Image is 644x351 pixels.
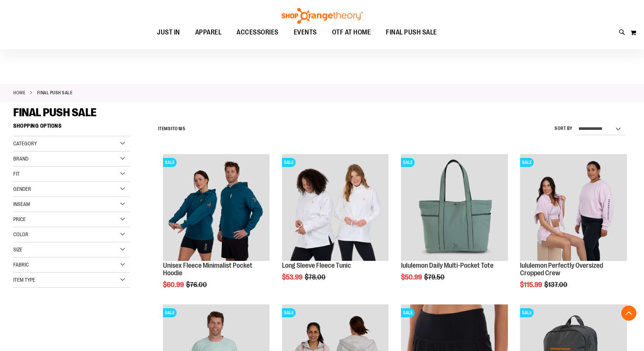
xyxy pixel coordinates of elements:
img: Shop Orangetheory [280,8,364,24]
a: EVENTS [286,24,324,41]
span: SALE [520,158,534,167]
a: FINAL PUSH SALE [378,24,445,41]
button: Back To Top [621,306,636,321]
span: 185 [178,126,186,131]
span: Item Type [13,277,35,283]
label: Sort By [555,125,573,132]
span: $78.00 [305,273,327,281]
span: SALE [163,308,177,317]
span: $50.99 [401,273,423,281]
span: OTF AT HOME [332,24,371,41]
a: OTF AT HOME [324,24,379,41]
img: lululemon Perfectly Oversized Cropped Crew [520,154,627,261]
a: lululemon Daily Multi-Pocket ToteSALE [401,154,508,262]
span: Price [13,216,26,222]
span: $76.00 [186,281,208,289]
a: lululemon Perfectly Oversized Cropped CrewSALE [520,154,627,262]
a: APPAREL [188,24,229,41]
h2: Items to [158,123,186,135]
div: product [397,150,512,300]
span: Fit [13,171,20,177]
span: Gender [13,186,31,192]
span: SALE [401,308,415,317]
span: SALE [282,308,296,317]
span: Inseam [13,201,30,207]
span: $79.50 [424,273,446,281]
span: $60.99 [163,281,185,289]
span: EVENTS [294,24,317,41]
a: Long Sleeve Fleece Tunic [282,262,351,269]
span: $115.99 [520,281,543,289]
span: Brand [13,156,28,162]
div: product [159,150,274,307]
a: Product image for Fleece Long SleeveSALE [282,154,389,262]
a: lululemon Daily Multi-Pocket Tote [401,262,494,269]
div: product [278,150,393,300]
span: SALE [282,158,296,167]
span: ACCESSORIES [237,24,279,41]
span: FINAL PUSH SALE [386,24,437,41]
a: Unisex Fleece Minimalist Pocket HoodieSALE [163,154,270,262]
span: JUST IN [157,24,180,41]
span: Size [13,246,22,253]
span: $137.00 [544,281,569,289]
span: Fabric [13,262,29,268]
div: product [516,150,631,307]
strong: FINAL PUSH SALE [37,89,73,96]
strong: Shopping Options [13,119,130,136]
span: FINAL PUSH SALE [13,106,97,119]
img: lululemon Daily Multi-Pocket Tote [401,154,508,261]
span: SALE [520,308,534,317]
span: SALE [401,158,415,167]
span: $53.99 [282,273,304,281]
span: 1 [171,126,172,131]
a: Home [13,89,25,96]
span: APPAREL [195,24,222,41]
span: Category [13,140,37,147]
a: ACCESSORIES [229,24,286,41]
a: Unisex Fleece Minimalist Pocket Hoodie [163,262,252,277]
span: Color [13,231,28,237]
a: JUST IN [149,24,188,41]
img: Product image for Fleece Long Sleeve [282,154,389,261]
span: SALE [163,158,177,167]
a: lululemon Perfectly Oversized Cropped Crew [520,262,603,277]
img: Unisex Fleece Minimalist Pocket Hoodie [163,154,270,261]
